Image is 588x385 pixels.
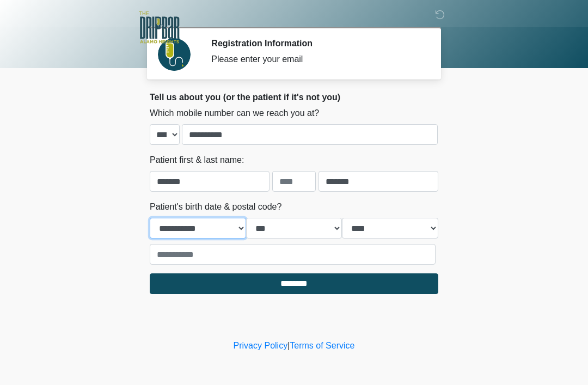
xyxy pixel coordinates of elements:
a: Privacy Policy [234,341,288,350]
label: Patient's birth date & postal code? [150,200,281,213]
a: Terms of Service [290,341,354,350]
h2: Tell us about you (or the patient if it's not you) [150,92,438,102]
img: The DRIPBaR - Alamo Heights Logo [139,8,180,47]
label: Which mobile number can we reach you at? [150,107,319,120]
div: Please enter your email [211,53,422,66]
label: Patient first & last name: [150,154,244,167]
a: | [287,341,290,350]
